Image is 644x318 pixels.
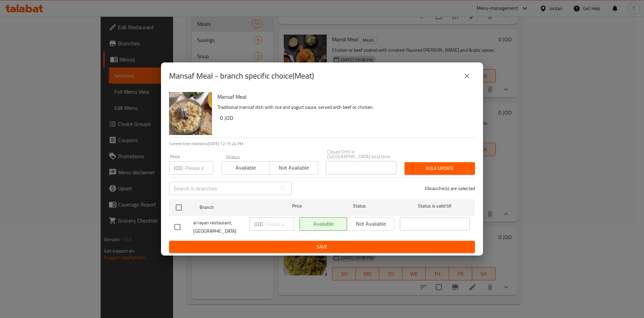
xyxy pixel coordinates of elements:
span: al rayan restaurant, [GEOGRAPHIC_DATA] [193,219,244,235]
h6: 0 JOD [220,113,470,123]
input: Please enter price [185,161,213,175]
input: Please enter price [266,217,294,231]
button: close [459,68,475,84]
span: Available [224,163,267,173]
p: Current time in Jordan is [DATE] 12:15:24 PM [169,141,475,147]
button: Available [221,161,270,175]
img: Mansaf Meal [169,92,212,135]
span: Bulk update [410,164,470,173]
p: JOD [174,164,182,172]
button: Bulk update [405,162,475,175]
span: Price [275,202,319,210]
p: Traditional mansaf dish with rice and yogurt sauce, served with beef or chicken. [217,103,470,111]
input: Search in branches [169,182,276,195]
h2: Mansaf Meal - branch specific choice(Meat) [169,71,314,81]
h6: Mansaf Meal [217,92,470,101]
span: Branch [200,203,269,212]
button: Not available [269,161,318,175]
p: 0 branche(s) are selected [425,185,475,192]
button: Save [169,241,475,253]
p: JOD [254,220,263,228]
span: Status [325,202,394,210]
span: Status is valid till [400,202,470,210]
span: Save [174,243,470,251]
span: Not available [272,163,315,173]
